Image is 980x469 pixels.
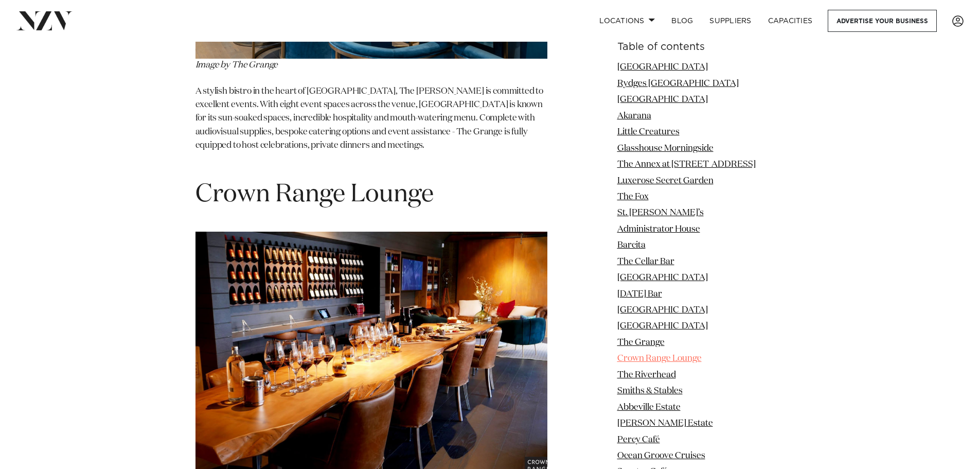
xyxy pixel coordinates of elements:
a: Abbeville Estate [617,403,681,411]
a: The Grange [617,338,665,346]
a: The Fox [617,193,649,201]
a: [GEOGRAPHIC_DATA] [617,63,708,72]
img: nzv-logo.png [16,11,73,30]
a: Barcita [617,241,646,250]
a: [GEOGRAPHIC_DATA] [617,306,708,315]
a: Smiths & Stables [617,387,683,395]
a: Crown Range Lounge [617,354,702,363]
span: Crown Range Lounge [195,182,434,207]
a: Luxerose Secret Garden [617,176,714,185]
a: Glasshouse Morningside [617,144,714,152]
a: [PERSON_NAME] Estate [617,419,713,428]
a: Percy Café [617,435,660,444]
p: A stylish bistro in the heart of [GEOGRAPHIC_DATA], The [PERSON_NAME] is committed to excellent e... [195,85,547,166]
a: Advertise your business [828,10,937,32]
em: Image by The Grange [195,61,278,70]
a: St. [PERSON_NAME]’s [617,209,704,217]
a: The Annex at [STREET_ADDRESS] [617,160,756,169]
a: Rydges [GEOGRAPHIC_DATA] [617,79,739,88]
a: [GEOGRAPHIC_DATA] [617,95,708,104]
a: [GEOGRAPHIC_DATA] [617,322,708,331]
a: The Riverhead [617,370,676,379]
h6: Table of contents [617,42,785,53]
a: Akarana [617,111,651,120]
a: [DATE] Bar [617,289,662,298]
a: BLOG [663,10,701,32]
a: The Cellar Bar [617,257,674,266]
a: Administrator House [617,224,700,233]
a: Capacities [760,10,821,32]
a: Locations [591,10,663,32]
a: Little Creatures [617,128,680,136]
a: [GEOGRAPHIC_DATA] [617,273,708,282]
a: SUPPLIERS [701,10,759,32]
a: Ocean Groove Cruises [617,451,705,460]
